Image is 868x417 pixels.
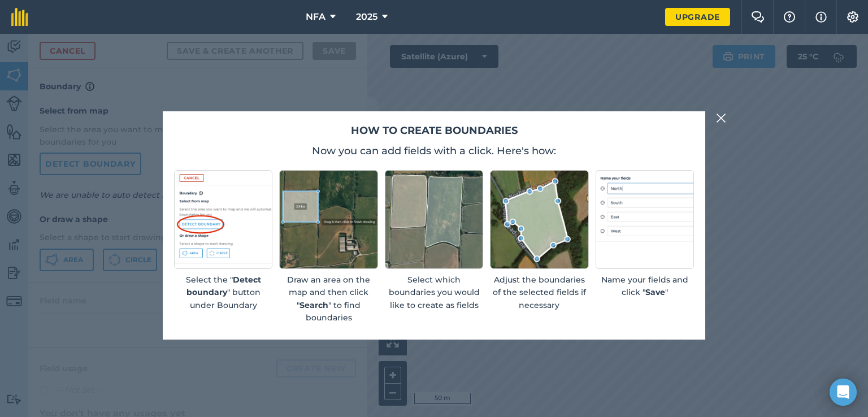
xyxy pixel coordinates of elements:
[174,273,272,311] p: Select the " " button under Boundary
[174,170,272,268] img: Screenshot of detect boundary button
[385,273,483,311] p: Select which boundaries you would like to create as fields
[596,170,694,268] img: placeholder
[174,143,694,159] p: Now you can add fields with a click. Here's how:
[385,170,483,268] img: Screenshot of selected fields
[300,300,328,310] strong: Search
[596,273,694,299] p: Name your fields and click " "
[306,10,325,24] span: NFA
[846,11,860,23] img: A cog icon
[279,273,377,324] p: Draw an area on the map and then click " " to find boundaries
[11,8,28,26] img: fieldmargin Logo
[815,10,827,24] img: svg+xml;base64,PHN2ZyB4bWxucz0iaHR0cDovL3d3dy53My5vcmcvMjAwMC9zdmciIHdpZHRoPSIxNyIgaGVpZ2h0PSIxNy...
[645,287,665,297] strong: Save
[490,170,588,268] img: Screenshot of an editable boundary
[665,8,730,26] a: Upgrade
[783,11,796,23] img: A question mark icon
[356,10,377,24] span: 2025
[174,123,694,139] h2: How to create boundaries
[279,170,377,268] img: Screenshot of an rectangular area drawn on a map
[716,111,726,125] img: svg+xml;base64,PHN2ZyB4bWxucz0iaHR0cDovL3d3dy53My5vcmcvMjAwMC9zdmciIHdpZHRoPSIyMiIgaGVpZ2h0PSIzMC...
[830,379,857,406] div: Open Intercom Messenger
[751,11,765,23] img: Two speech bubbles overlapping with the left bubble in the forefront
[490,273,588,311] p: Adjust the boundaries of the selected fields if necessary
